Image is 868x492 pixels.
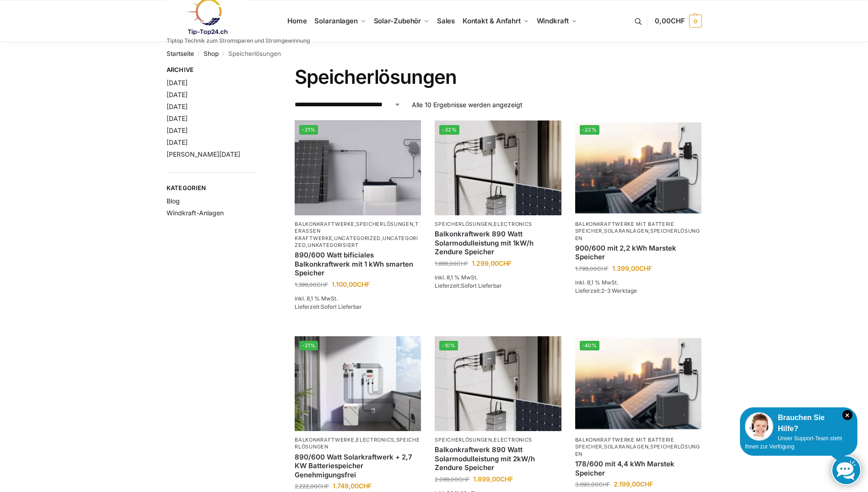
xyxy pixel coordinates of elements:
[655,7,701,35] a: 0,00CHF 0
[575,481,610,488] bdi: 3.690,00
[689,15,702,27] span: 0
[575,336,701,431] img: Balkonkraftwerk mit Marstek Speicher
[575,228,700,241] a: Speicherlösungen
[461,282,502,289] span: Sofort Lieferbar
[435,120,561,215] img: Balkonkraftwerk 890 Watt Solarmodulleistung mit 1kW/h Zendure Speicher
[295,251,421,278] a: 890/600 Watt bificiales Balkonkraftwerk mit 1 kWh smarten Speicher
[575,244,701,262] a: 900/600 mit 2,2 kWh Marstek Speicher
[295,336,421,431] a: -21%Steckerkraftwerk mit 2,7kwh-Speicher
[295,437,354,443] a: Balkonkraftwerke
[295,336,421,431] img: Steckerkraftwerk mit 2,7kwh-Speicher
[575,221,674,234] a: Balkonkraftwerke mit Batterie Speicher
[167,197,180,205] a: Blog
[412,100,523,109] p: Alle 10 Ergebnisse werden angezeigt
[257,66,263,76] button: Close filters
[671,16,685,25] span: CHF
[533,0,581,42] a: Windkraft
[295,120,421,215] a: -21%ASE 1000 Batteriespeicher
[604,228,648,234] a: Solaranlagen
[614,480,653,488] bdi: 2.199,00
[295,66,701,88] h1: Speicherlösungen
[295,437,420,450] a: Speicherlösungen
[321,303,362,310] span: Sofort Lieferbar
[435,273,561,282] p: inkl. 8,1 % MwSt.
[435,437,492,443] a: Speicherlösungen
[575,287,637,294] span: Lieferzeit:
[745,412,852,434] div: Brauchen Sie Hilfe?
[219,50,228,58] span: /
[295,235,418,248] a: Uncategorized
[575,437,674,450] a: Balkonkraftwerke mit Batterie Speicher
[167,103,188,110] a: [DATE]
[598,481,610,488] span: CHF
[204,50,219,57] a: Shop
[494,437,532,443] a: Electronics
[435,282,502,289] span: Lieferzeit:
[167,91,188,98] a: [DATE]
[167,66,258,75] span: Archive
[295,483,329,490] bdi: 2.222,00
[307,242,359,248] a: Unkategorisiert
[435,230,561,257] a: Balkonkraftwerk 890 Watt Solarmodulleistung mit 1kW/h Zendure Speicher
[167,150,240,158] a: [PERSON_NAME][DATE]
[359,482,372,490] span: CHF
[575,459,701,477] a: 178/600 mit 4,4 kWh Marstek Speicher
[842,410,852,420] i: Schließen
[435,260,468,267] bdi: 1.899,00
[472,259,512,267] bdi: 1.299,00
[639,264,652,272] span: CHF
[473,475,513,483] bdi: 1.899,00
[457,260,468,267] span: CHF
[295,221,419,241] a: Terassen Kraftwerke
[295,221,421,249] p: , , , , ,
[314,16,358,25] span: Solaranlagen
[167,115,188,122] a: [DATE]
[435,221,492,227] a: Speicherlösungen
[318,483,329,490] span: CHF
[374,16,421,25] span: Solar-Zubehör
[167,126,188,134] a: [DATE]
[435,221,561,228] p: ,
[640,480,653,488] span: CHF
[537,16,569,25] span: Windkraft
[167,138,188,146] a: [DATE]
[575,279,701,287] p: inkl. 8,1 % MwSt.
[295,295,421,303] p: inkl. 8,1 % MwSt.
[463,16,521,25] span: Kontakt & Anfahrt
[356,437,394,443] a: Electronics
[435,445,561,472] a: Balkonkraftwerk 890 Watt Solarmodulleistung mit 2kW/h Zendure Speicher
[458,0,533,42] a: Kontakt & Anfahrt
[333,482,372,490] bdi: 1.749,00
[295,303,362,310] span: Lieferzeit:
[500,475,513,483] span: CHF
[332,280,370,288] bdi: 1.100,00
[167,42,702,66] nav: Breadcrumb
[437,16,455,25] span: Sales
[167,50,194,57] a: Startseite
[458,476,469,483] span: CHF
[433,0,458,42] a: Sales
[295,281,328,288] bdi: 1.399,00
[295,120,421,215] img: ASE 1000 Batteriespeicher
[311,0,370,42] a: Solaranlagen
[494,221,532,227] a: Electronics
[194,50,204,58] span: /
[317,281,328,288] span: CHF
[604,443,648,450] a: Solaranlagen
[295,100,401,109] select: Shop-Reihenfolge
[435,437,561,443] p: ,
[167,209,224,217] a: Windkraft-Anlagen
[597,265,609,272] span: CHF
[575,336,701,431] a: -40%Balkonkraftwerk mit Marstek Speicher
[334,235,381,241] a: Uncategorized
[295,453,421,480] a: 890/600 Watt Solarkraftwerk + 2,7 KW Batteriespeicher Genehmigungsfrei
[167,38,310,44] p: Tiptop Technik zum Stromsparen und Stromgewinnung
[435,120,561,215] a: -32%Balkonkraftwerk 890 Watt Solarmodulleistung mit 1kW/h Zendure Speicher
[601,287,637,294] span: 2-3 Werktage
[295,221,354,227] a: Balkonkraftwerke
[295,437,421,451] p: , ,
[435,336,561,431] a: -10%Balkonkraftwerk 890 Watt Solarmodulleistung mit 2kW/h Zendure Speicher
[357,280,370,288] span: CHF
[745,435,842,450] span: Unser Support-Team steht Ihnen zur Verfügung
[655,16,685,25] span: 0,00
